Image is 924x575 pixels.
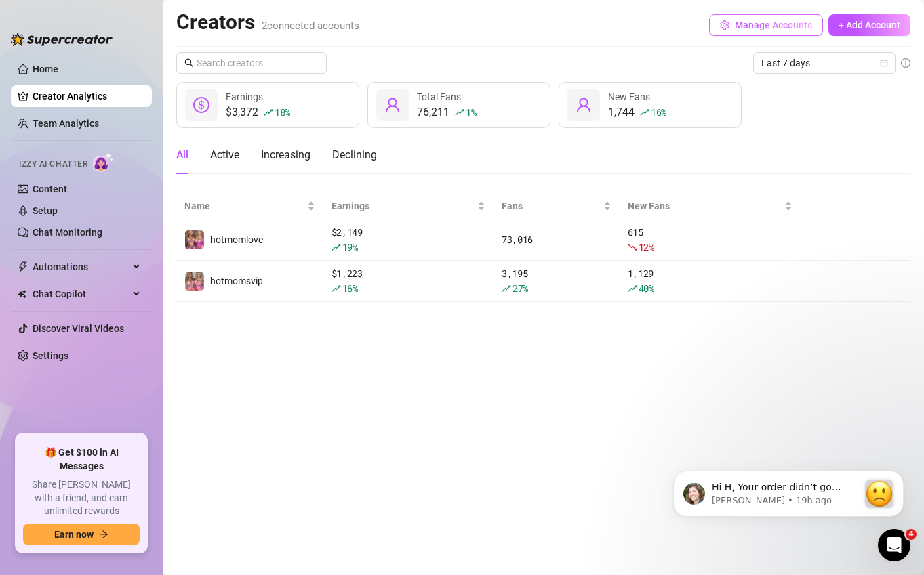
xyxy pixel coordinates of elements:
[33,85,141,107] a: Creator Analytics
[197,56,308,70] input: Search creators
[761,53,887,73] span: Last 7 days
[828,14,910,36] button: + Add Account
[384,97,401,113] span: user
[193,97,209,113] span: dollar-circle
[332,266,485,296] div: $ 1,223
[628,242,637,252] span: fall
[262,20,359,32] span: 2 connected accounts
[880,59,888,67] span: calendar
[628,225,792,255] div: 615
[342,282,358,295] span: 16 %
[576,97,592,113] span: user
[226,104,290,121] div: $3,372
[176,193,323,219] th: Name
[54,529,94,540] span: Earn now
[33,256,129,278] span: Automations
[176,147,188,163] div: All
[33,205,58,216] a: Setup
[11,33,113,46] img: logo-BBDzfeDw.svg
[264,108,273,117] span: rise
[33,184,67,194] a: Content
[502,198,601,213] span: Fans
[23,446,140,473] span: 🎁 Get $100 in AI Messages
[628,266,792,296] div: 1,129
[185,272,204,291] img: hotmomsvip
[23,524,140,545] button: Earn nowarrow-right
[332,198,475,213] span: Earnings
[33,283,129,305] span: Chat Copilot
[639,282,654,295] span: 40 %
[275,106,290,119] span: 18 %
[735,20,812,30] span: Manage Accounts
[184,198,304,213] span: Name
[210,276,263,286] span: hotmomsvip
[502,284,511,293] span: rise
[455,108,464,117] span: rise
[59,51,205,63] p: Message from Ella, sent 19h ago
[620,193,801,219] th: New Fans
[653,444,924,538] iframe: Intercom notifications message
[332,147,377,163] div: Declining
[226,91,263,102] span: Earnings
[466,106,476,119] span: 1 %
[906,529,917,540] span: 4
[502,232,611,247] div: 73,016
[901,58,910,68] span: info-circle
[332,225,485,255] div: $ 2,149
[210,147,239,163] div: Active
[176,9,359,35] h2: Creators
[18,261,28,272] span: thunderbolt
[33,118,99,129] a: Team Analytics
[494,193,620,219] th: Fans
[640,108,649,117] span: rise
[33,323,124,334] a: Discover Viral Videos
[184,58,194,68] span: search
[839,20,900,30] span: + Add Account
[342,240,358,253] span: 19 %
[332,242,341,252] span: rise
[709,14,823,36] button: Manage Accounts
[93,152,114,172] img: AI Chatter
[99,530,108,539] span: arrow-right
[33,227,102,238] a: Chat Monitoring
[185,230,204,249] img: hotmomlove
[261,147,310,163] div: Increasing
[502,266,611,296] div: 3,195
[628,284,637,293] span: rise
[323,193,494,219] th: Earnings
[608,91,650,102] span: New Fans
[23,478,140,518] span: Share [PERSON_NAME] with a friend, and earn unlimited rewards
[59,38,205,278] span: Hi H, Your order didn’t go through :slightly_frowning_face: Unfortunately, your order has been de...
[33,64,58,74] a: Home
[608,104,666,121] div: 1,744
[18,289,26,299] img: Chat Copilot
[651,106,666,119] span: 16 %
[332,284,341,293] span: rise
[720,20,729,30] span: setting
[19,158,87,171] span: Izzy AI Chatter
[210,234,263,245] span: hotmomlove
[33,350,68,361] a: Settings
[639,240,654,253] span: 12 %
[628,198,782,213] span: New Fans
[513,282,528,295] span: 27 %
[878,529,910,561] iframe: Intercom live chat
[417,104,476,121] div: 76,211
[417,91,461,102] span: Total Fans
